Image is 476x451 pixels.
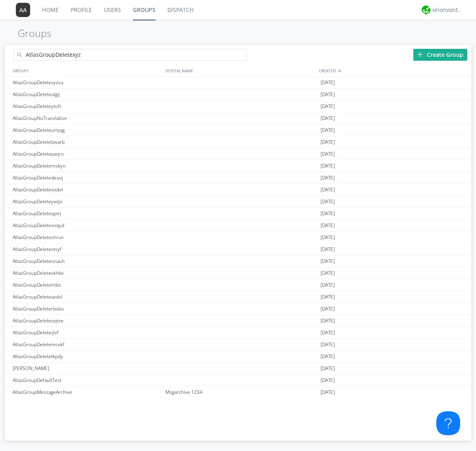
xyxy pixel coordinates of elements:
span: [DATE] [321,160,335,172]
a: AtlasGroupDeleteoqtxe[DATE] [5,315,471,327]
span: [DATE] [321,386,335,398]
div: Msgarchive 1234 [163,386,319,398]
div: AtlasGroupDeletevkhbv [11,267,163,279]
div: AtlasGroupDeletextvyf [11,243,163,255]
div: AtlasGroupDeletemcvkf [11,339,163,350]
div: AtlasGroupDeleteazdvl [11,291,163,303]
a: AtlasGroupDeleteshrux[DATE] [5,231,471,243]
span: [DATE] [321,136,335,148]
div: AtlasGroupDeleteijlvf [11,327,163,338]
a: AtlasGroupDeletemcvkf[DATE] [5,339,471,351]
a: AtlasGroupDeletetkpdy[DATE] [5,351,471,362]
a: AtlasGroupDeleteoxdvt[DATE] [5,184,471,196]
span: [DATE] [321,374,335,386]
span: [DATE] [321,112,335,124]
span: [DATE] [321,77,335,89]
a: AtlasGroupDeletemskyn[DATE] [5,160,471,172]
div: CREATED [317,65,471,76]
iframe: Toggle Customer Support [436,411,460,435]
div: AtlasGroupDeleteulgij [11,89,163,100]
span: [DATE] [321,362,335,374]
div: AtlasGroupDeleterbsbo [11,303,163,314]
a: AtlasGroupDeletevkhbv[DATE] [5,267,471,279]
div: AtlasGroupDeletexyzsa [11,77,163,88]
div: AtlasGroupDeleteqpirj [11,208,163,219]
img: plus.svg [417,52,423,57]
img: 29d36aed6fa347d5a1537e7736e6aa13 [422,6,430,14]
div: [PERSON_NAME] [11,362,163,374]
a: AtlasGroupDeletedeuvj[DATE] [5,172,471,184]
div: AtlasGroupDeletebwarb [11,136,163,148]
a: AtlasGroupDeletelrtbs[DATE] [5,279,471,291]
div: AtlasGroupDeletepaqro [11,148,163,160]
input: Search groups [13,49,247,61]
div: AtlasGroupDeleteywlpi [11,196,163,207]
span: [DATE] [321,351,335,362]
a: AtlasGroupDeleteonauh[DATE] [5,255,471,267]
div: Create Group [413,49,467,61]
div: AtlasGroupMessageArchive [11,386,163,398]
div: AtlasGroupDeleteumjqg [11,124,163,136]
div: AtlasGroupDeletedeuvj [11,172,163,183]
a: AtlasGroupNoTranslation[DATE] [5,112,471,124]
a: AtlasGroupDeleteytofr[DATE] [5,100,471,112]
span: [DATE] [321,327,335,339]
a: AtlasGroupDeleteulgij[DATE] [5,89,471,100]
span: [DATE] [321,255,335,267]
a: AtlasGroupDeleteqpirj[DATE] [5,208,471,220]
a: AtlasGroupDeleteazdvl[DATE] [5,291,471,303]
a: AtlasGroupDeletexoqyd[DATE] [5,220,471,231]
a: AtlasGroupDeleteywlpi[DATE] [5,196,471,208]
div: orionvontas+atlas+automation+org2 [432,6,462,14]
span: [DATE] [321,291,335,303]
span: [DATE] [321,279,335,291]
span: [DATE] [321,243,335,255]
span: [DATE] [321,172,335,184]
span: [DATE] [321,267,335,279]
span: [DATE] [321,184,335,196]
a: AtlasGroupDeletebwarb[DATE] [5,136,471,148]
span: [DATE] [321,148,335,160]
div: GROUPS [11,65,161,76]
a: AtlasGroupDeleterbsbo[DATE] [5,303,471,315]
a: AtlasGroupDeleteumjqg[DATE] [5,124,471,136]
span: [DATE] [321,196,335,208]
div: AtlasGroupDeleteonauh [11,255,163,267]
div: AtlasGroupDeleteshrux [11,231,163,243]
a: AtlasGroupDeletexyzsa[DATE] [5,77,471,89]
span: [DATE] [321,124,335,136]
a: AtlasGroupDeleteijlvf[DATE] [5,327,471,339]
span: [DATE] [321,315,335,327]
a: AtlasGroupMessageArchiveMsgarchive 1234[DATE] [5,386,471,398]
a: AtlasGroupDeletepaqro[DATE] [5,148,471,160]
span: [DATE] [321,231,335,243]
div: AtlasGroupNoTranslation [11,112,163,124]
div: AtlasGroupDeleteoxdvt [11,184,163,195]
div: AtlasGroupDeletexoqyd [11,220,163,231]
div: AtlasGroupDeleteoqtxe [11,315,163,326]
span: [DATE] [321,303,335,315]
a: AtlasGroupDeletextvyf[DATE] [5,243,471,255]
img: 373638.png [16,3,30,17]
div: AtlasGroupDeleteytofr [11,100,163,112]
div: AtlasGroupDeletelrtbs [11,279,163,291]
div: AtlasGroupDeletetkpdy [11,351,163,362]
span: [DATE] [321,220,335,231]
span: [DATE] [321,208,335,220]
a: AtlasGroupDefaultTest[DATE] [5,374,471,386]
span: [DATE] [321,100,335,112]
a: [PERSON_NAME][DATE] [5,362,471,374]
span: [DATE] [321,89,335,100]
span: [DATE] [321,339,335,351]
div: AtlasGroupDeletemskyn [11,160,163,172]
div: AtlasGroupDefaultTest [11,374,163,386]
div: SYSTEM_NAME [163,65,317,76]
